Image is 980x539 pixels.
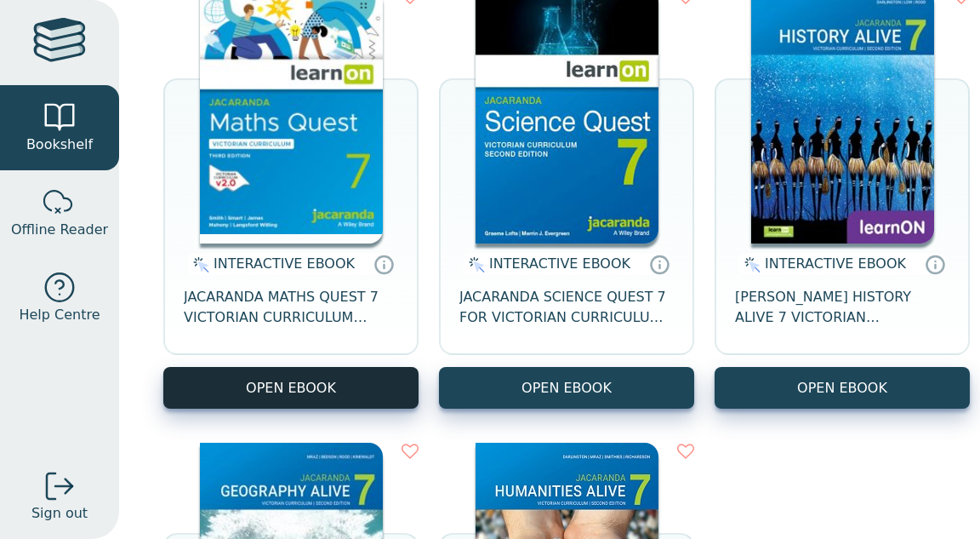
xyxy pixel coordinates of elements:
[765,255,906,272] span: INTERACTIVE EBOOK
[373,254,394,274] a: Interactive eBooks are accessed online via the publisher’s portal. They contain interactive resou...
[26,135,93,155] span: Bookshelf
[184,287,398,328] span: JACARANDA MATHS QUEST 7 VICTORIAN CURRICULUM LEARNON EBOOK 3E
[735,287,949,328] span: [PERSON_NAME] HISTORY ALIVE 7 VICTORIAN CURRICULUM LEARNON EBOOK 2E
[464,255,485,275] img: interactive.svg
[31,503,88,524] span: Sign out
[188,255,209,275] img: interactive.svg
[439,367,694,409] button: OPEN EBOOK
[163,367,419,409] button: OPEN EBOOK
[715,367,970,409] button: OPEN EBOOK
[649,254,669,274] a: Interactive eBooks are accessed online via the publisher’s portal. They contain interactive resou...
[459,287,674,328] span: JACARANDA SCIENCE QUEST 7 FOR VICTORIAN CURRICULUM LEARNON 2E EBOOK
[11,220,108,240] span: Offline Reader
[489,255,630,272] span: INTERACTIVE EBOOK
[925,254,945,274] a: Interactive eBooks are accessed online via the publisher’s portal. They contain interactive resou...
[214,255,355,272] span: INTERACTIVE EBOOK
[739,255,761,275] img: interactive.svg
[19,305,100,325] span: Help Centre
